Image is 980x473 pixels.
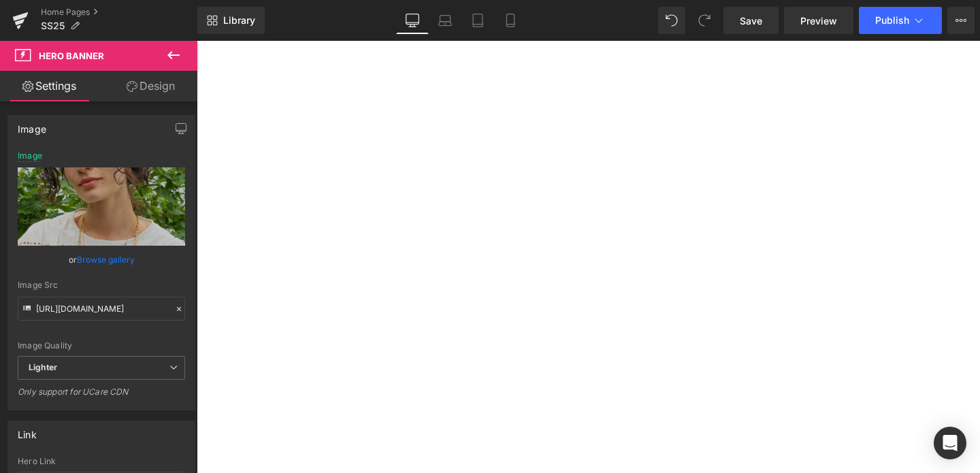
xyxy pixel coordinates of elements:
span: Hero Banner [39,50,104,61]
div: Image Src [18,280,185,290]
a: Desktop [396,7,429,34]
span: Save [740,14,762,28]
div: Open Intercom Messenger [934,427,966,459]
a: Tablet [461,7,494,34]
button: More [947,7,975,34]
a: Laptop [429,7,461,34]
div: Image [18,151,42,161]
a: Design [101,71,200,101]
div: Link [18,421,37,440]
a: New Library [197,7,265,34]
span: SS25 [41,20,65,31]
div: or [18,252,185,267]
a: Preview [784,7,853,34]
a: Browse gallery [77,248,135,272]
a: Home Pages [41,7,197,18]
button: Publish [859,7,942,34]
div: Image [18,116,46,135]
button: Undo [658,7,685,34]
span: Preview [800,14,837,28]
span: Library [223,14,255,27]
div: Image Quality [18,341,185,350]
span: Publish [875,15,909,26]
a: Mobile [494,7,527,34]
div: Only support for UCare CDN [18,387,185,406]
b: Lighter [29,362,57,372]
button: Redo [691,7,718,34]
div: Hero Link [18,457,185,466]
input: Link [18,297,185,321]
